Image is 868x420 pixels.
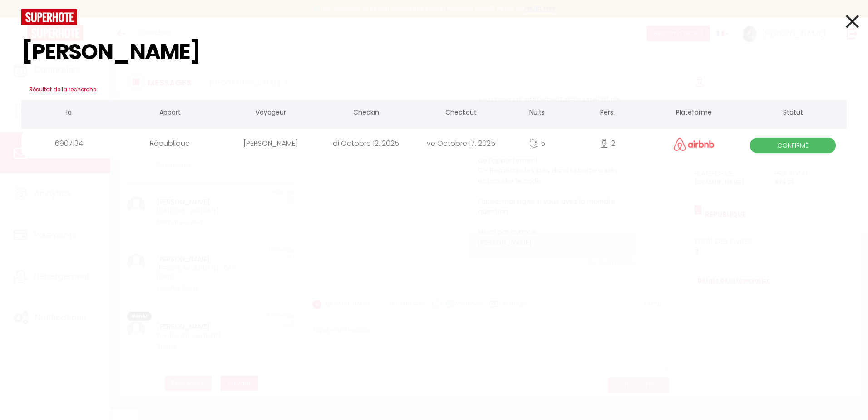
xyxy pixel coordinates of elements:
[566,129,649,158] div: 2
[566,100,649,126] th: Pers.
[21,9,77,25] img: logo
[116,129,223,158] div: République
[508,129,566,158] div: 5
[223,129,318,158] div: [PERSON_NAME]
[508,100,566,126] th: Nuits
[37,53,44,60] img: tab_domain_overview_orange.svg
[113,54,139,60] div: Mots-clés
[21,100,116,126] th: Id
[15,15,22,22] img: logo_orange.svg
[318,100,413,126] th: Checkin
[24,24,103,31] div: Domaine: [DOMAIN_NAME]
[21,25,847,79] input: Tapez pour rechercher...
[740,100,847,126] th: Statut
[750,138,836,153] span: Confirmé
[318,129,413,158] div: di Octobre 12. 2025
[223,100,318,126] th: Voyageur
[15,24,22,31] img: website_grey.svg
[47,54,70,60] div: Domaine
[116,100,223,126] th: Appart
[649,100,740,126] th: Plateforme
[21,79,847,100] h3: Résultat de la recherche
[414,100,508,126] th: Checkout
[25,15,44,22] div: v 4.0.25
[674,138,715,151] img: airbnb2.png
[414,129,508,158] div: ve Octobre 17. 2025
[21,129,116,158] div: 6907134
[103,53,110,60] img: tab_keywords_by_traffic_grey.svg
